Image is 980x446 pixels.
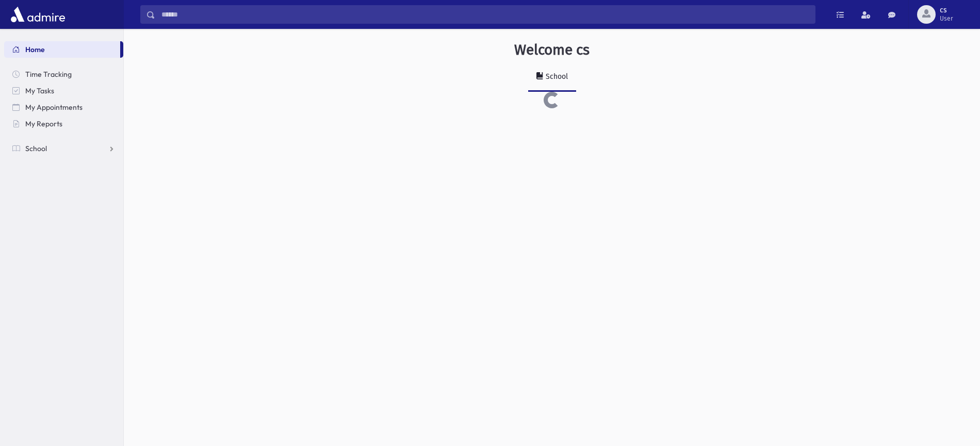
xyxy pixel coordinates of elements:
[4,115,123,132] a: My Reports
[940,6,953,14] span: cs
[25,45,45,54] span: Home
[8,4,68,25] img: AdmirePro
[25,86,54,95] span: My Tasks
[528,63,576,92] a: School
[940,14,953,23] span: User
[25,119,62,128] span: My Reports
[4,66,123,82] a: Time Tracking
[544,72,568,81] div: School
[25,144,47,153] span: School
[4,99,123,115] a: My Appointments
[25,103,83,112] span: My Appointments
[4,41,120,58] a: Home
[155,5,815,24] input: Search
[4,82,123,99] a: My Tasks
[514,41,590,59] h3: Welcome cs
[4,140,123,157] a: School
[25,70,72,79] span: Time Tracking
